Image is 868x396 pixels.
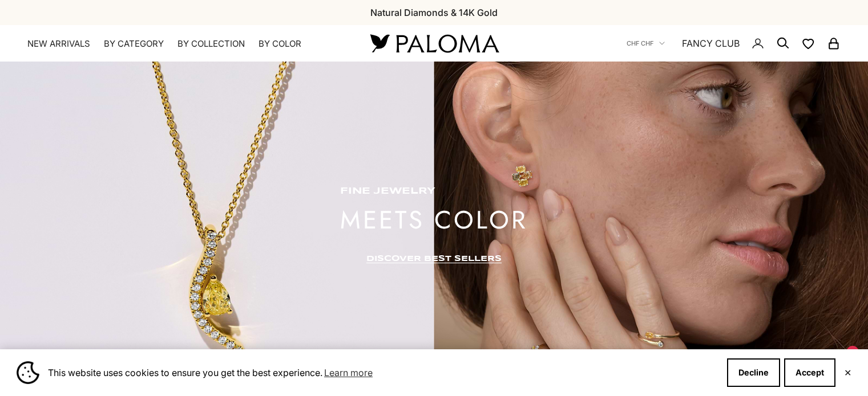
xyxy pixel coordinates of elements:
[27,38,90,50] a: NEW ARRIVALS
[340,186,528,197] p: fine jewelry
[27,38,343,50] nav: Primary navigation
[844,369,851,376] button: Close
[370,5,498,20] p: Natural Diamonds & 14K Gold
[627,25,841,62] nav: Secondary navigation
[784,358,835,387] button: Accept
[627,38,665,48] button: CHF CHF
[682,36,740,51] a: FANCY CLUB
[104,38,164,50] summary: By Category
[17,361,39,384] img: Cookie banner
[627,38,653,48] span: CHF CHF
[340,209,528,231] p: meets color
[322,364,374,381] a: Learn more
[177,38,245,50] summary: By Collection
[48,364,718,381] span: This website uses cookies to ensure you get the best experience.
[366,254,502,263] a: DISCOVER BEST SELLERS
[727,358,780,387] button: Decline
[259,38,301,50] summary: By Color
